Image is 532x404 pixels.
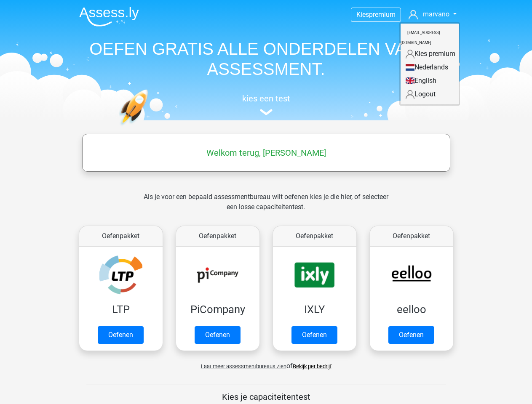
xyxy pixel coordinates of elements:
[291,326,337,344] a: Oefenen
[351,9,401,20] a: Kiespremium
[72,354,460,371] div: of
[399,22,460,106] div: marvano
[356,11,369,19] span: Kies
[72,39,460,79] h1: OEFEN GRATIS ALLE ONDERDELEN VAN JE ASSESSMENT.
[388,326,434,344] a: Oefenen
[405,9,460,19] a: marvano
[195,326,241,344] a: Oefenen
[293,363,331,369] a: Bekijk per bedrijf
[201,363,286,369] span: Laat meer assessmentbureaus zien
[72,93,460,116] a: kies een test
[79,7,139,27] img: Assessly
[401,88,459,101] a: Logout
[137,192,395,222] div: Als je voor een bepaald assessmentbureau wilt oefenen kies je die hier, of selecteer een losse ca...
[401,24,440,52] small: [EMAIL_ADDRESS][DOMAIN_NAME]
[423,10,449,18] span: marvano
[401,61,459,74] a: Nederlands
[86,392,446,402] h5: Kies je capaciteitentest
[401,47,459,61] a: Kies premium
[86,148,446,158] h5: Welkom terug, [PERSON_NAME]
[72,93,460,104] h5: kies een test
[119,89,181,165] img: oefenen
[369,11,396,19] span: premium
[401,74,459,88] a: English
[260,109,273,115] img: assessment
[98,326,144,344] a: Oefenen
